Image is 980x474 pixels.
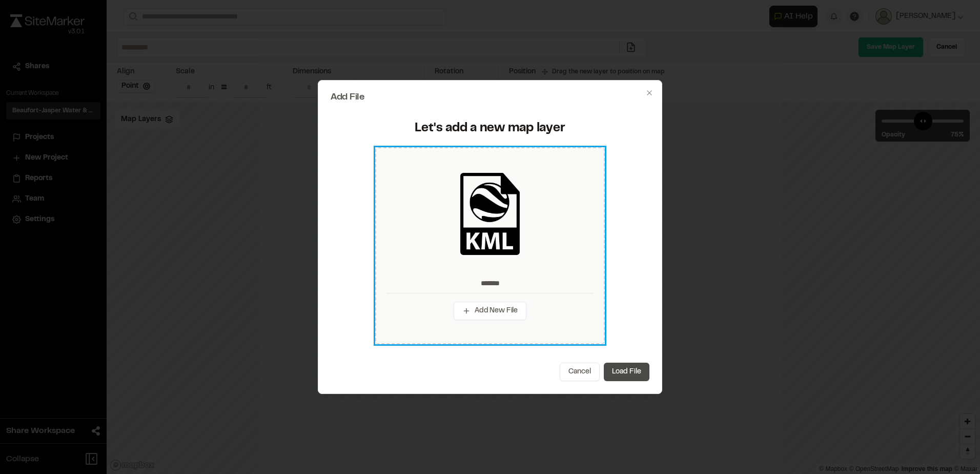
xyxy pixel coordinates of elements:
button: Add New File [454,302,526,320]
button: Cancel [560,363,600,381]
img: kml_black_icon.png [449,173,531,255]
h2: Add File [331,93,649,102]
div: Add New File [375,147,605,344]
button: Load File [604,363,649,381]
div: Let's add a new map layer [337,121,643,137]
